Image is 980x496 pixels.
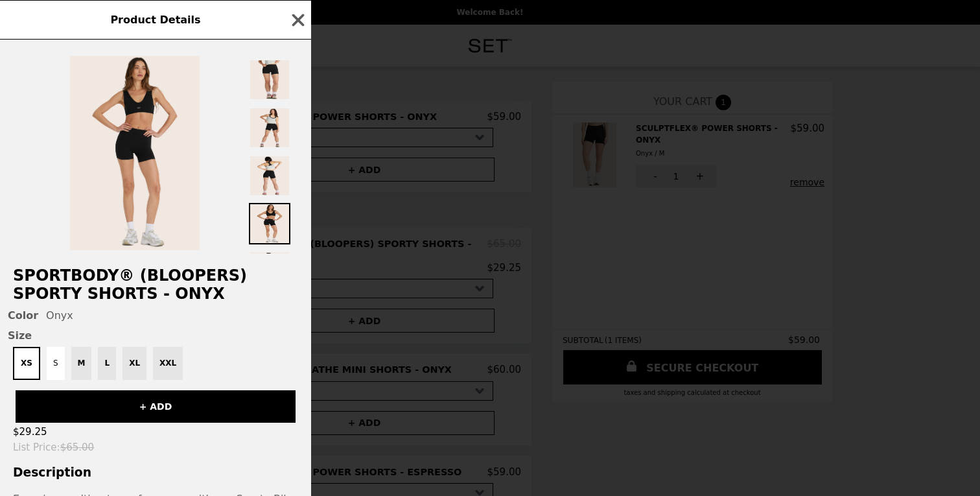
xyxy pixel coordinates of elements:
img: Thumbnail 4 [249,203,290,244]
button: XS [13,347,40,380]
img: Thumbnail 1 [249,59,290,100]
img: Onyx / XS [70,56,200,250]
img: Thumbnail 5 [249,251,290,292]
img: Thumbnail 3 [249,155,290,196]
span: Size [8,329,303,342]
button: S [47,347,65,380]
button: + ADD [16,390,296,423]
div: Onyx [8,309,303,322]
span: Color [8,309,38,322]
img: Thumbnail 2 [249,107,290,148]
span: $65.00 [60,442,95,453]
span: Product Details [110,14,200,26]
